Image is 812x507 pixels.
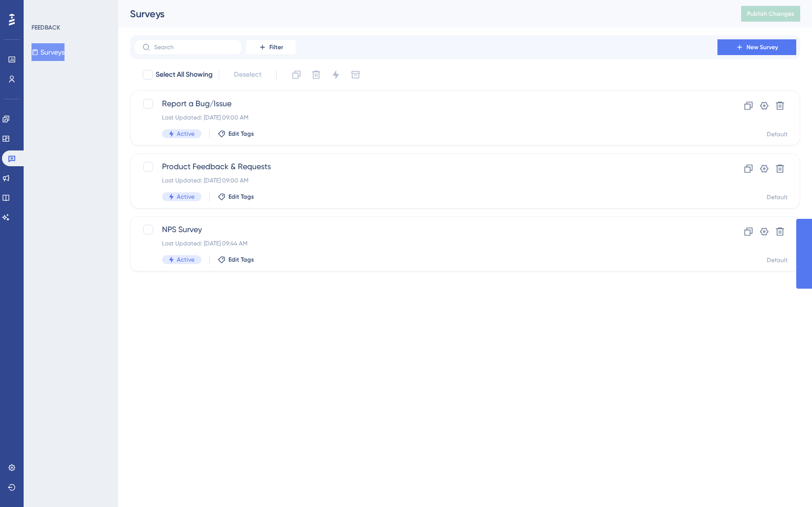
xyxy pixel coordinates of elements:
[32,24,60,31] div: FEEDBACK
[767,256,788,264] div: Default
[177,130,195,138] span: Active
[162,239,689,247] div: Last Updated: [DATE] 09:44 AM
[130,7,716,21] div: Surveys
[269,43,283,51] span: Filter
[228,256,254,264] span: Edit Tags
[218,256,254,264] button: Edit Tags
[234,69,261,81] span: Deselect
[225,66,270,84] button: Deselect
[747,10,794,18] span: Publish Changes
[218,193,254,201] button: Edit Tags
[154,44,234,51] input: Search
[767,193,788,201] div: Default
[177,193,195,201] span: Active
[228,193,254,201] span: Edit Tags
[717,39,796,55] button: New Survey
[32,43,65,61] button: Surveys
[156,69,213,81] span: Select All Showing
[162,224,689,236] span: NPS Survey
[771,468,800,498] iframe: UserGuiding AI Assistant Launcher
[162,161,689,173] span: Product Feedback & Requests
[218,130,254,138] button: Edit Tags
[246,39,295,55] button: Filter
[162,114,689,121] div: Last Updated: [DATE] 09:00 AM
[747,43,778,51] span: New Survey
[767,130,788,138] div: Default
[177,256,195,264] span: Active
[162,98,689,110] span: Report a Bug/Issue
[228,130,254,138] span: Edit Tags
[741,6,800,22] button: Publish Changes
[162,177,689,184] div: Last Updated: [DATE] 09:00 AM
